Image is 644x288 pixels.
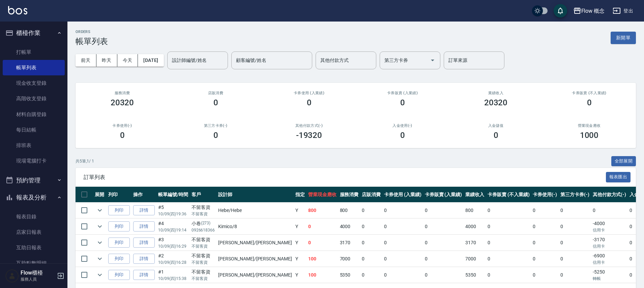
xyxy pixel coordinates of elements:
p: 服務人員 [21,276,55,282]
td: #3 [156,235,190,251]
h2: 營業現金應收 [551,123,628,128]
td: Y [294,251,306,267]
div: 小卷 [192,220,215,227]
td: 0 [423,251,464,267]
td: 0 [382,219,423,235]
h3: 20320 [111,98,134,107]
h2: 卡券販賣 (入業績) [364,91,441,95]
p: 信用卡 [593,243,626,249]
p: 10/09 (四) 19:36 [158,211,188,217]
h2: 第三方卡券(-) [177,123,254,128]
td: 0 [531,219,559,235]
td: 800 [464,203,486,218]
td: 0 [531,267,559,283]
td: 0 [360,235,382,251]
button: 今天 [117,54,138,67]
button: expand row [95,205,105,215]
td: 0 [486,267,531,283]
th: 列印 [107,187,131,203]
a: 詳情 [133,254,155,264]
td: 0 [306,219,338,235]
button: 預約管理 [3,172,65,189]
td: #1 [156,267,190,283]
td: [PERSON_NAME] /[PERSON_NAME] [216,235,294,251]
button: expand row [95,254,105,264]
th: 卡券販賣 (不入業績) [486,187,531,203]
th: 業績收入 [464,187,486,203]
td: Kimico /8 [216,219,294,235]
button: expand row [95,270,105,280]
td: 0 [531,203,559,218]
div: 不留客資 [192,204,215,211]
th: 展開 [93,187,107,203]
a: 詳情 [133,238,155,248]
td: -3170 [591,235,628,251]
h3: 0 [587,98,592,107]
a: 報表目錄 [3,209,65,224]
div: 不留客資 [192,268,215,276]
a: 詳情 [133,270,155,280]
td: 0 [486,235,531,251]
td: 0 [486,251,531,267]
h2: 店販消費 [177,91,254,95]
td: 0 [486,219,531,235]
td: 0 [360,203,382,218]
p: 10/09 (四) 15:38 [158,276,188,282]
a: 互助點數明細 [3,255,65,271]
a: 新開單 [611,34,636,41]
button: 列印 [108,270,130,280]
td: Y [294,267,306,283]
td: 0 [382,267,423,283]
td: 0 [423,267,464,283]
a: 互助日報表 [3,240,65,255]
p: 10/09 (四) 19:14 [158,227,188,233]
button: 列印 [108,205,130,216]
button: 櫃檯作業 [3,24,65,42]
th: 操作 [131,187,156,203]
div: 不留客資 [192,252,215,259]
td: 100 [306,251,338,267]
a: 現場電腦打卡 [3,153,65,169]
p: 0926618366 [192,227,215,233]
h3: 1000 [580,131,599,140]
h3: -19320 [296,131,322,140]
h2: ORDERS [76,30,108,34]
th: 客戶 [190,187,217,203]
button: 列印 [108,221,130,232]
p: 信用卡 [593,259,626,265]
td: Hebe /Hebe [216,203,294,218]
td: 4000 [338,219,360,235]
a: 排班表 [3,138,65,153]
td: 0 [531,251,559,267]
button: expand row [95,238,105,248]
td: Y [294,235,306,251]
a: 詳情 [133,221,155,232]
td: 800 [338,203,360,218]
td: #2 [156,251,190,267]
th: 營業現金應收 [306,187,338,203]
p: 不留客資 [192,276,215,282]
div: 不留客資 [192,236,215,243]
th: 第三方卡券(-) [559,187,591,203]
td: #4 [156,219,190,235]
a: 店家日報表 [3,224,65,240]
td: 0 [559,219,591,235]
td: 4000 [464,219,486,235]
th: 卡券販賣 (入業績) [423,187,464,203]
td: -4000 [591,219,628,235]
p: (273) [201,220,211,227]
img: Person [5,269,19,283]
td: Y [294,203,306,218]
td: 0 [559,235,591,251]
h3: 0 [307,98,312,107]
th: 卡券使用 (入業績) [382,187,423,203]
th: 店販消費 [360,187,382,203]
th: 卡券使用(-) [531,187,559,203]
td: 0 [531,235,559,251]
th: 帳單編號/時間 [156,187,190,203]
td: 0 [382,251,423,267]
p: 共 5 筆, 1 / 1 [76,158,94,164]
p: 10/09 (四) 16:29 [158,243,188,249]
h3: 0 [400,131,405,140]
p: 10/09 (四) 16:28 [158,259,188,265]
